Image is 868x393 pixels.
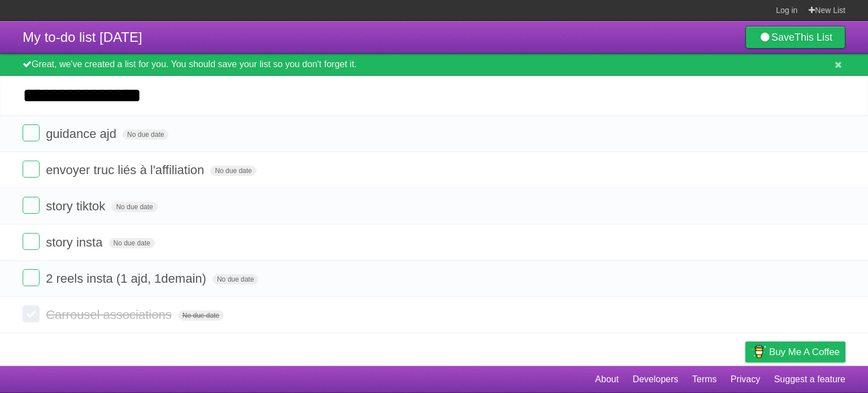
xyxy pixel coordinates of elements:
span: story insta [46,235,105,249]
label: Done [23,161,40,178]
a: Developers [632,369,678,390]
a: Terms [692,369,717,390]
a: SaveThis List [745,26,845,49]
span: No due date [210,166,256,176]
label: Done [23,233,40,250]
label: Done [23,124,40,141]
span: envoyer truc liés à l'affiliation [46,163,207,177]
span: story tiktok [46,199,108,213]
a: Suggest a feature [774,369,845,390]
span: No due date [212,274,258,284]
span: No due date [178,310,224,321]
label: Done [23,305,40,322]
span: 2 reels insta (1 ajd, 1demain) [46,271,209,286]
label: Done [23,269,40,286]
label: Done [23,197,40,214]
a: Privacy [731,369,760,390]
span: Buy me a coffee [769,342,840,362]
span: No due date [109,238,155,248]
span: No due date [123,129,168,140]
span: My to-do list [DATE] [23,29,142,45]
a: About [595,369,619,390]
span: No due date [111,202,157,212]
a: Buy me a coffee [745,342,845,362]
b: This List [795,32,832,43]
span: Carrousel associations [46,308,175,322]
img: Buy me a coffee [751,342,766,361]
span: guidance ajd [46,127,119,141]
